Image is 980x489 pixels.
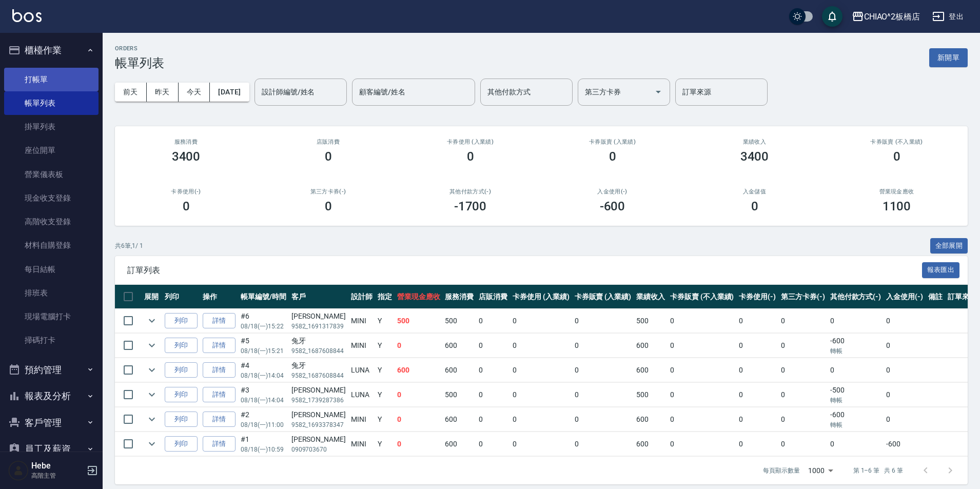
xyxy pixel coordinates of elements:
a: 詳情 [203,362,236,378]
td: 0 [510,358,572,382]
td: Y [375,432,395,456]
td: 0 [476,334,510,358]
a: 每日結帳 [4,258,99,281]
td: 600 [395,358,443,382]
div: [PERSON_NAME] [291,409,346,420]
td: 0 [668,407,736,432]
td: 0 [736,334,778,358]
h2: 第三方卡券(-) [269,188,387,195]
td: 0 [668,383,736,407]
p: 轉帳 [830,396,881,405]
button: 列印 [165,387,198,403]
th: 卡券使用(-) [736,285,778,309]
a: 營業儀表板 [4,163,99,186]
a: 詳情 [203,338,236,354]
th: 設計師 [348,285,375,309]
button: Open [650,84,667,100]
td: 0 [476,358,510,382]
button: 櫃檯作業 [4,37,99,64]
a: 詳情 [203,313,236,329]
h2: 營業現金應收 [838,188,955,195]
button: 前天 [115,83,147,102]
th: 店販消費 [476,285,510,309]
a: 排班表 [4,281,99,305]
a: 材料自購登錄 [4,233,99,257]
td: 500 [634,309,668,333]
a: 現場電腦打卡 [4,305,99,328]
td: 0 [778,358,828,382]
td: 0 [778,309,828,333]
h3: 3400 [172,149,201,164]
td: 600 [442,334,476,358]
button: 登出 [928,7,968,26]
td: 0 [476,383,510,407]
button: 列印 [165,436,198,452]
td: MINI [348,432,375,456]
td: 0 [510,407,572,432]
th: 指定 [375,285,395,309]
td: #3 [238,383,289,407]
h2: 卡券使用 (入業績) [411,139,529,145]
button: 預約管理 [4,357,99,383]
td: 500 [442,309,476,333]
h3: 0 [893,149,900,164]
th: 客戶 [289,285,348,309]
h3: 1100 [883,199,911,213]
p: 9582_1739287386 [291,396,346,405]
td: 0 [510,383,572,407]
a: 帳單列表 [4,91,99,115]
th: 其他付款方式(-) [828,285,884,309]
td: 0 [736,383,778,407]
p: 第 1–6 筆 共 6 筆 [853,466,903,475]
button: 昨天 [147,83,179,102]
p: 每頁顯示數量 [763,466,800,475]
td: LUNA [348,358,375,382]
td: Y [375,383,395,407]
td: 0 [736,432,778,456]
h2: 卡券販賣 (不入業績) [838,139,955,145]
td: 600 [634,407,668,432]
p: 轉帳 [830,346,881,356]
button: 全部展開 [930,238,968,254]
td: 600 [634,432,668,456]
td: Y [375,407,395,432]
h3: 0 [325,149,332,164]
td: 0 [884,309,926,333]
h3: 0 [467,149,474,164]
button: 列印 [165,338,198,354]
td: 0 [476,432,510,456]
td: 0 [572,334,634,358]
button: 列印 [165,362,198,378]
th: 卡券販賣 (入業績) [572,285,634,309]
h2: ORDERS [115,45,164,52]
a: 掛單列表 [4,115,99,139]
a: 新開單 [929,52,968,62]
td: #5 [238,334,289,358]
button: expand row [144,412,160,427]
div: 兔牙 [291,336,346,346]
button: 客戶管理 [4,409,99,436]
td: 0 [395,432,443,456]
td: 0 [668,358,736,382]
td: 0 [828,309,884,333]
a: 詳情 [203,436,236,452]
td: 0 [778,334,828,358]
td: 0 [476,309,510,333]
td: #4 [238,358,289,382]
a: 高階收支登錄 [4,210,99,233]
p: 9582_1687608844 [291,346,346,356]
h2: 入金儲值 [696,188,813,195]
div: [PERSON_NAME] [291,311,346,322]
td: 0 [778,383,828,407]
p: 9582_1693378347 [291,420,346,429]
th: 展開 [142,285,162,309]
th: 帳單編號/時間 [238,285,289,309]
h3: 服務消費 [127,139,245,145]
h3: -600 [600,199,625,213]
h3: -1700 [454,199,487,213]
td: 0 [572,358,634,382]
div: [PERSON_NAME] [291,385,346,396]
td: -600 [828,334,884,358]
p: 0909703670 [291,445,346,454]
td: 0 [510,309,572,333]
